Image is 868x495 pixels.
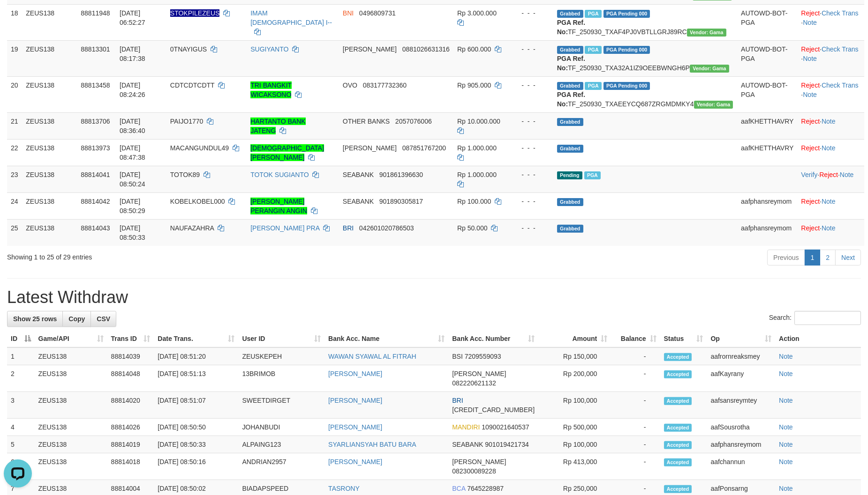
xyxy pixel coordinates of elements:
span: Grabbed [557,225,583,233]
a: Reject [801,9,820,17]
span: Rp 600.000 [457,45,491,53]
td: aafsansreymtey [707,392,775,419]
a: Note [822,118,836,125]
td: 2 [7,365,35,392]
td: aafKHETTHAVRY [737,112,797,139]
td: 13BRIMOB [238,365,325,392]
span: 88811948 [81,9,110,17]
span: Accepted [664,458,692,466]
th: Bank Acc. Number: activate to sort column ascending [448,330,538,347]
td: Rp 100,000 [538,436,611,453]
div: - - - [513,170,549,179]
span: Grabbed [557,118,583,126]
td: · · [797,166,864,192]
a: [DEMOGRAPHIC_DATA][PERSON_NAME] [250,144,324,161]
td: ZEUS138 [22,112,77,139]
a: Check Trans [822,45,859,53]
td: 1 [7,347,35,365]
td: - [611,347,660,365]
a: CSV [91,311,116,327]
th: ID: activate to sort column descending [7,330,35,347]
span: 0TNAYIGUS [170,45,207,53]
span: OTHER BANKS [343,118,390,125]
a: [PERSON_NAME] [328,458,382,465]
a: SUGIYANTO [250,45,288,53]
a: Note [779,441,793,448]
a: Note [779,458,793,465]
span: Marked by aafsreyleap [585,46,601,54]
span: SEABANK [343,198,374,205]
span: Rp 10.000.000 [457,118,500,125]
td: ANDRIAN2957 [238,453,325,480]
a: Note [822,224,836,232]
span: Accepted [664,485,692,493]
span: Rp 905.000 [457,81,491,89]
span: Grabbed [557,145,583,153]
span: [DATE] 08:50:24 [120,171,145,188]
a: Note [803,91,817,98]
label: Search: [769,311,861,325]
td: 23 [7,166,22,192]
td: aafphansreymom [737,219,797,246]
span: Copy 1090021640537 to clipboard [482,423,529,431]
td: ZEUS138 [35,453,107,480]
td: AUTOWD-BOT-PGA [737,76,797,112]
td: - [611,436,660,453]
span: Copy 083177732360 to clipboard [363,81,407,89]
td: [DATE] 08:50:16 [154,453,238,480]
td: JOHANBUDI [238,419,325,436]
span: [PERSON_NAME] [343,144,397,152]
div: - - - [513,8,549,18]
td: aafSousrotha [707,419,775,436]
span: 88813973 [81,144,110,152]
span: Vendor URL: https://trx31.1velocity.biz [690,65,729,73]
td: aafrornreaksmey [707,347,775,365]
th: Game/API: activate to sort column ascending [35,330,107,347]
span: OVO [343,81,357,89]
td: ALPAING123 [238,436,325,453]
a: Check Trans [822,81,859,89]
input: Search: [794,311,861,325]
span: Pending [557,171,582,179]
span: Accepted [664,370,692,378]
td: 5 [7,436,35,453]
a: [PERSON_NAME] [328,397,382,404]
td: ZEUS138 [35,365,107,392]
b: PGA Ref. No: [557,19,585,36]
div: - - - [513,143,549,153]
td: 6 [7,453,35,480]
td: [DATE] 08:51:07 [154,392,238,419]
td: 21 [7,112,22,139]
span: Marked by aafsreyleap [585,10,601,18]
span: Copy 901019421734 to clipboard [485,441,528,448]
td: ZEUS138 [22,76,77,112]
td: - [611,365,660,392]
td: Rp 413,000 [538,453,611,480]
td: ZEUS138 [22,166,77,192]
span: KOBELKOBEL000 [170,198,225,205]
span: Copy 082220621132 to clipboard [452,379,496,387]
span: Copy 0496809731 to clipboard [359,9,396,17]
td: 22 [7,139,22,166]
a: Note [779,353,793,360]
a: WAWAN SYAWAL AL FITRAH [328,353,416,360]
a: Reject [801,81,820,89]
span: PGA Pending [604,82,650,90]
td: · [797,112,864,139]
th: Op: activate to sort column ascending [707,330,775,347]
span: Accepted [664,353,692,361]
a: Copy [62,311,91,327]
span: PGA Pending [604,10,650,18]
td: ZEUS138 [22,192,77,219]
td: 24 [7,192,22,219]
td: · · [797,4,864,40]
a: Note [840,171,854,178]
a: Verify [801,171,817,178]
td: Rp 150,000 [538,347,611,365]
td: ZEUS138 [35,392,107,419]
span: BNI [343,9,354,17]
span: Vendor URL: https://trx31.1velocity.biz [694,101,733,109]
span: 88814042 [81,198,110,205]
span: [DATE] 08:50:33 [120,224,145,241]
a: TASRONY [328,485,360,492]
